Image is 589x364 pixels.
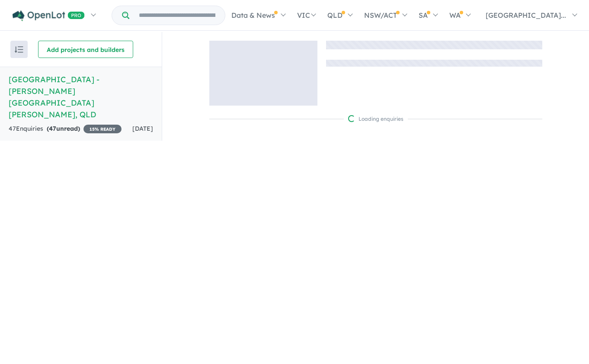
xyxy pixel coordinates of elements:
strong: ( unread) [47,125,80,132]
input: Try estate name, suburb, builder or developer [131,6,223,25]
img: Openlot PRO Logo White [13,10,85,21]
div: 47 Enquir ies [9,124,122,134]
button: Add projects and builders [38,41,133,58]
span: 15 % READY [83,125,122,133]
h5: [GEOGRAPHIC_DATA] - [PERSON_NAME][GEOGRAPHIC_DATA][PERSON_NAME] , QLD [9,74,153,120]
span: [GEOGRAPHIC_DATA]... [486,11,566,19]
img: sort.svg [15,46,23,53]
div: Loading enquiries [348,115,403,123]
span: [DATE] [132,125,153,132]
span: 47 [49,125,56,132]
